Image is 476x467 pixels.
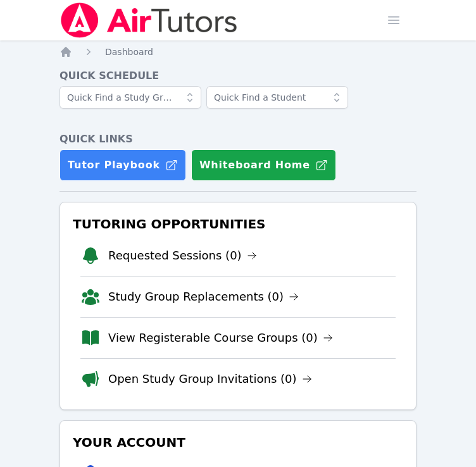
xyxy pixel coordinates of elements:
[70,431,406,454] h3: Your Account
[70,213,406,235] h3: Tutoring Opportunities
[59,46,416,58] nav: Breadcrumb
[105,46,153,58] a: Dashboard
[108,247,257,265] a: Requested Sessions (0)
[108,370,312,388] a: Open Study Group Invitations (0)
[108,288,299,306] a: Study Group Replacements (0)
[105,47,153,57] span: Dashboard
[59,132,416,147] h4: Quick Links
[108,329,333,347] a: View Registerable Course Groups (0)
[59,149,186,181] a: Tutor Playbook
[59,68,416,84] h4: Quick Schedule
[206,86,348,109] input: Quick Find a Student
[191,149,336,181] button: Whiteboard Home
[59,3,239,38] img: Air Tutors
[59,86,201,109] input: Quick Find a Study Group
